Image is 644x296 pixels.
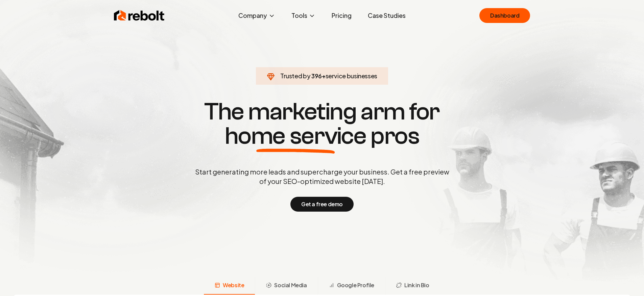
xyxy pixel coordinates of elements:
span: Trusted by [280,72,310,80]
button: Google Profile [318,277,385,295]
p: Start generating more leads and supercharge your business. Get a free preview of your SEO-optimiz... [194,167,451,186]
img: Rebolt Logo [114,9,165,22]
span: + [322,72,326,80]
span: Social Media [274,281,307,289]
span: Link in Bio [404,281,429,289]
span: Google Profile [337,281,374,289]
a: Pricing [326,9,357,22]
span: 396 [311,71,322,81]
button: Company [233,9,281,22]
button: Social Media [255,277,317,295]
h1: The marketing arm for pros [160,100,484,148]
a: Dashboard [479,8,530,23]
span: home service [225,124,366,148]
button: Get a free demo [290,197,354,212]
span: Website [223,281,244,289]
button: Link in Bio [385,277,440,295]
span: service businesses [326,72,378,80]
button: Website [204,277,255,295]
a: Case Studies [362,9,411,22]
button: Tools [286,9,321,22]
